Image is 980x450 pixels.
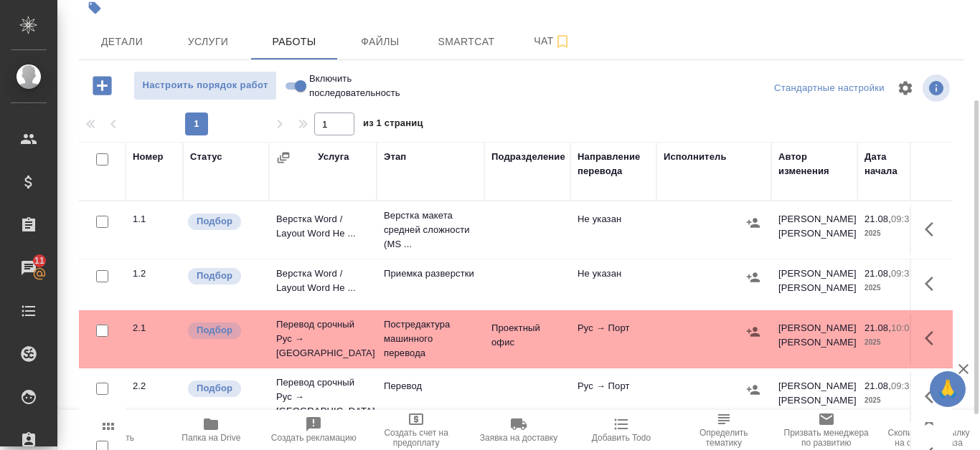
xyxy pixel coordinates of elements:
[888,71,923,105] span: Настроить таблицу
[88,33,156,51] span: Детали
[864,281,922,295] p: 2025
[783,428,869,448] span: Призвать менеджера по развитию
[592,433,651,443] span: Добавить Todo
[518,32,587,50] span: Чат
[309,72,400,100] span: Включить последовательность
[384,317,477,360] p: Постредактура машинного перевода
[886,428,971,448] span: Скопировать ссылку на оценку заказа
[197,214,232,229] p: Подбор
[468,410,570,450] button: Заявка на доставку
[197,323,232,337] p: Подбор
[864,226,922,241] p: 2025
[365,410,468,450] button: Создать счет на предоплату
[681,428,766,448] span: Определить тематику
[187,212,262,231] div: Можно подбирать исполнителей
[318,150,349,164] div: Услуга
[4,250,54,286] a: 11
[771,314,857,364] td: [PERSON_NAME] [PERSON_NAME]
[864,214,891,224] p: 21.08,
[190,150,222,164] div: Статус
[936,374,960,404] span: 🙏
[346,33,415,51] span: Файлы
[133,150,164,164] div: Номер
[269,310,377,368] td: Перевод срочный Рус → [GEOGRAPHIC_DATA]
[384,209,477,252] p: Верстка макета средней сложности (MS ...
[864,322,891,333] p: 21.08,
[916,212,951,246] button: Здесь прячутся важные кнопки
[160,410,263,450] button: Папка на Drive
[771,372,857,422] td: [PERSON_NAME] [PERSON_NAME]
[570,372,656,422] td: Рус → Порт
[174,33,242,51] span: Услуги
[260,33,329,51] span: Работы
[432,33,501,51] span: Smartcat
[891,380,915,391] p: 09:35
[133,267,176,281] div: 1.2
[141,77,269,94] span: Настроить порядок работ
[891,268,915,279] p: 09:35
[197,381,232,396] p: Подбор
[743,212,764,234] button: Назначить
[374,428,459,448] span: Создать счет на предоплату
[743,267,764,288] button: Назначить
[771,259,857,310] td: [PERSON_NAME] [PERSON_NAME]
[672,410,775,450] button: Определить тематику
[384,150,406,164] div: Этап
[182,433,240,443] span: Папка на Drive
[930,371,966,407] button: 🙏
[864,150,922,178] div: Дата начала
[197,269,232,283] p: Подбор
[916,267,951,301] button: Здесь прячутся важные кнопки
[891,322,915,333] p: 10:00
[384,267,477,281] p: Приемка разверстки
[864,393,922,408] p: 2025
[276,150,291,165] button: Сгруппировать
[269,368,377,426] td: Перевод срочный Рус → [GEOGRAPHIC_DATA]
[877,410,980,450] button: Скопировать ссылку на оценку заказа
[269,205,377,255] td: Верстка Word / Layout Word Не ...
[923,75,953,102] span: Посмотреть информацию
[133,379,176,393] div: 2.2
[263,410,365,450] button: Создать рекламацию
[891,214,915,224] p: 09:35
[187,379,262,398] div: Можно подбирать исполнителей
[271,433,357,443] span: Создать рекламацию
[775,410,877,450] button: Призвать менеджера по развитию
[916,321,951,355] button: Здесь прячутся важные кнопки
[864,380,891,391] p: 21.08,
[864,268,891,279] p: 21.08,
[133,321,176,335] div: 2.1
[187,321,262,340] div: Можно подбирать исполнителей
[491,150,565,164] div: Подразделение
[554,33,571,50] svg: Подписаться
[83,71,122,100] button: Добавить работу
[743,321,764,343] button: Назначить
[570,410,672,450] button: Добавить Todo
[269,259,377,310] td: Верстка Word / Layout Word Не ...
[771,77,888,100] div: split button
[743,379,764,401] button: Назначить
[480,433,557,443] span: Заявка на доставку
[570,314,656,364] td: Рус → Порт
[57,410,160,450] button: Пересчитать
[133,212,176,226] div: 1.1
[778,150,850,178] div: Автор изменения
[484,314,570,364] td: Проектный офис
[26,254,53,268] span: 11
[771,205,857,255] td: [PERSON_NAME] [PERSON_NAME]
[570,205,656,255] td: Не указан
[864,335,922,350] p: 2025
[916,379,951,413] button: Здесь прячутся важные кнопки
[578,150,649,178] div: Направление перевода
[363,115,423,135] span: из 1 страниц
[664,150,727,164] div: Исполнитель
[384,379,477,393] p: Перевод
[187,267,262,286] div: Можно подбирать исполнителей
[133,71,277,100] button: Настроить порядок работ
[570,259,656,310] td: Не указан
